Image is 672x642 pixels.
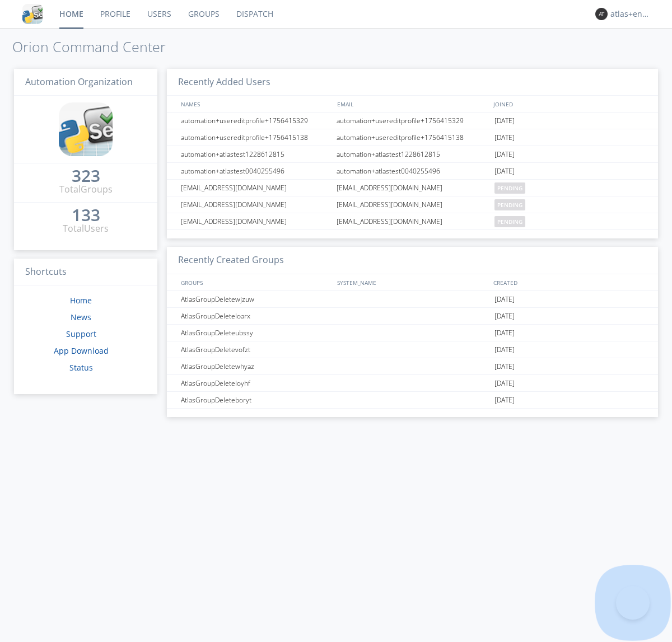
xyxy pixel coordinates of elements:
[167,129,658,146] a: automation+usereditprofile+1756415138automation+usereditprofile+1756415138[DATE]
[72,209,100,221] div: 133
[14,259,157,286] h3: Shortcuts
[178,180,333,196] div: [EMAIL_ADDRESS][DOMAIN_NAME]
[167,69,658,96] h3: Recently Added Users
[334,213,492,229] div: [EMAIL_ADDRESS][DOMAIN_NAME]
[494,146,515,163] span: [DATE]
[167,196,658,213] a: [EMAIL_ADDRESS][DOMAIN_NAME][EMAIL_ADDRESS][DOMAIN_NAME]pending
[494,341,515,358] span: [DATE]
[494,308,515,325] span: [DATE]
[167,163,658,180] a: automation+atlastest0040255496automation+atlastest0040255496[DATE]
[178,358,333,374] div: AtlasGroupDeletewhyaz
[334,113,492,129] div: automation+usereditprofile+1756415329
[334,163,492,179] div: automation+atlastest0040255496
[178,392,333,408] div: AtlasGroupDeleteboryt
[167,146,658,163] a: automation+atlastest1228612815automation+atlastest1228612815[DATE]
[494,358,515,375] span: [DATE]
[167,113,658,129] a: automation+usereditprofile+1756415329automation+usereditprofile+1756415329[DATE]
[494,182,525,194] span: pending
[167,392,658,409] a: AtlasGroupDeleteboryt[DATE]
[178,308,333,324] div: AtlasGroupDeleteloarx
[494,216,525,227] span: pending
[22,4,43,24] img: cddb5a64eb264b2086981ab96f4c1ba7
[494,199,525,210] span: pending
[178,129,333,146] div: automation+usereditprofile+1756415138
[494,291,515,308] span: [DATE]
[178,196,333,213] div: [EMAIL_ADDRESS][DOMAIN_NAME]
[178,375,333,391] div: AtlasGroupDeleteloyhf
[334,196,492,213] div: [EMAIL_ADDRESS][DOMAIN_NAME]
[334,146,492,162] div: automation+atlastest1228612815
[59,183,113,196] div: Total Groups
[178,341,333,358] div: AtlasGroupDeletevofzt
[494,375,515,392] span: [DATE]
[494,163,515,180] span: [DATE]
[178,113,333,129] div: automation+usereditprofile+1756415329
[334,129,492,146] div: automation+usereditprofile+1756415138
[178,213,333,229] div: [EMAIL_ADDRESS][DOMAIN_NAME]
[494,113,515,129] span: [DATE]
[72,170,100,181] div: 323
[494,325,515,341] span: [DATE]
[167,358,658,375] a: AtlasGroupDeletewhyaz[DATE]
[178,274,332,290] div: GROUPS
[167,247,658,274] h3: Recently Created Groups
[25,76,133,88] span: Automation Organization
[178,163,333,179] div: automation+atlastest0040255496
[70,295,92,306] a: Home
[63,222,109,235] div: Total Users
[334,274,491,290] div: SYSTEM_NAME
[491,96,647,112] div: JOINED
[167,325,658,341] a: AtlasGroupDeleteubssy[DATE]
[167,308,658,325] a: AtlasGroupDeleteloarx[DATE]
[616,586,650,620] iframe: Toggle Customer Support
[167,341,658,358] a: AtlasGroupDeletevofzt[DATE]
[178,96,332,112] div: NAMES
[494,392,515,409] span: [DATE]
[54,345,109,356] a: App Download
[69,362,93,373] a: Status
[167,180,658,196] a: [EMAIL_ADDRESS][DOMAIN_NAME][EMAIL_ADDRESS][DOMAIN_NAME]pending
[167,291,658,308] a: AtlasGroupDeletewjzuw[DATE]
[178,325,333,341] div: AtlasGroupDeleteubssy
[610,8,652,20] div: atlas+english0002
[178,146,333,162] div: automation+atlastest1228612815
[71,312,91,322] a: News
[66,329,96,339] a: Support
[494,129,515,146] span: [DATE]
[595,8,608,20] img: 373638.png
[72,209,100,222] a: 133
[491,274,647,290] div: CREATED
[167,375,658,392] a: AtlasGroupDeleteloyhf[DATE]
[59,102,113,156] img: cddb5a64eb264b2086981ab96f4c1ba7
[334,180,492,196] div: [EMAIL_ADDRESS][DOMAIN_NAME]
[72,170,100,183] a: 323
[178,291,333,307] div: AtlasGroupDeletewjzuw
[334,96,491,112] div: EMAIL
[167,213,658,230] a: [EMAIL_ADDRESS][DOMAIN_NAME][EMAIL_ADDRESS][DOMAIN_NAME]pending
